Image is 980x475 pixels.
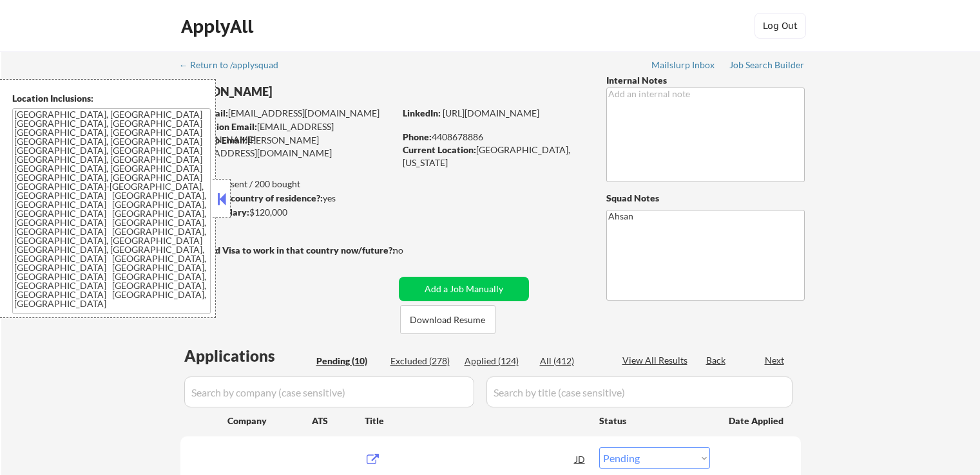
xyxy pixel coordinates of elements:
[365,414,587,427] div: Title
[181,120,394,145] div: [EMAIL_ADDRESS][DOMAIN_NAME]
[399,277,529,301] button: Add a Job Manually
[574,447,587,470] div: JD
[184,377,474,407] input: Search by company (case sensitive)
[393,244,430,257] div: no
[729,61,805,70] div: Job Search Builder
[651,60,716,73] a: Mailslurp Inbox
[729,60,805,73] a: Job Search Builder
[179,60,291,73] a: ← Return to /applysquad
[181,15,257,37] div: ApplyAll
[390,355,455,368] div: Excluded (278)
[403,144,476,155] strong: Current Location:
[486,377,793,407] input: Search by title (case sensitive)
[754,13,806,39] button: Log Out
[403,107,441,118] strong: LinkedIn:
[181,107,394,120] div: [EMAIL_ADDRESS][DOMAIN_NAME]
[180,84,445,100] div: [PERSON_NAME]
[179,61,291,70] div: ← Return to /applysquad
[180,206,394,219] div: $120,000
[403,131,432,142] strong: Phone:
[403,131,585,144] div: 4408678886
[184,348,312,364] div: Applications
[706,354,727,367] div: Back
[599,409,710,432] div: Status
[227,414,312,427] div: Company
[180,192,323,203] strong: Can work in country of residence?:
[540,355,604,368] div: All (412)
[606,192,805,205] div: Squad Notes
[403,144,585,169] div: [GEOGRAPHIC_DATA], [US_STATE]
[606,74,805,87] div: Internal Notes
[180,178,394,191] div: 124 sent / 200 bought
[312,414,365,427] div: ATS
[180,245,395,256] strong: Will need Visa to work in that country now/future?:
[765,354,785,367] div: Next
[465,355,529,368] div: Applied (124)
[622,354,691,367] div: View All Results
[316,355,381,368] div: Pending (10)
[180,192,390,205] div: yes
[729,414,785,427] div: Date Applied
[400,305,495,334] button: Download Resume
[443,107,539,118] a: [URL][DOMAIN_NAME]
[180,134,394,159] div: [PERSON_NAME][EMAIL_ADDRESS][DOMAIN_NAME]
[12,92,211,105] div: Location Inclusions:
[651,61,716,70] div: Mailslurp Inbox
